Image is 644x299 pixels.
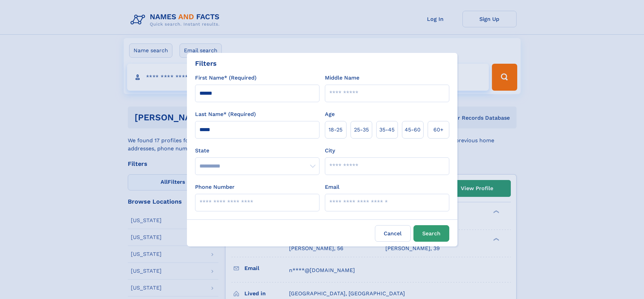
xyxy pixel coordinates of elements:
[329,126,342,134] span: 18‑25
[195,183,235,191] label: Phone Number
[405,126,421,134] span: 45‑60
[195,74,257,82] label: First Name* (Required)
[354,126,369,134] span: 25‑35
[195,110,256,118] label: Last Name* (Required)
[433,126,444,134] span: 60+
[195,147,319,155] label: State
[379,126,395,134] span: 35‑45
[195,58,217,68] div: Filters
[325,147,335,155] label: City
[413,225,449,242] button: Search
[375,225,411,242] label: Cancel
[325,110,335,118] label: Age
[325,74,359,82] label: Middle Name
[325,183,339,191] label: Email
